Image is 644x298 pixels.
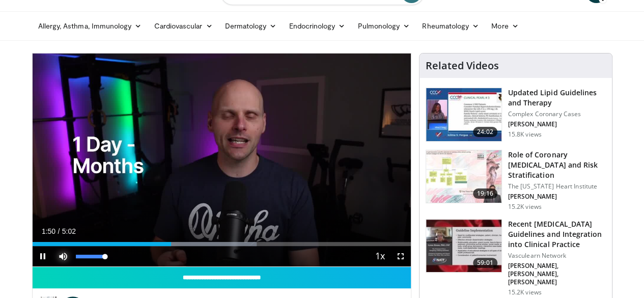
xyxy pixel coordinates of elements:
p: 15.2K views [508,288,542,296]
a: Rheumatology [416,16,485,36]
button: Playback Rate [370,246,390,266]
a: Pulmonology [351,16,416,36]
a: 19:16 Role of Coronary [MEDICAL_DATA] and Risk Stratification The [US_STATE] Heart Institute [PER... [426,150,606,211]
h4: Related Videos [426,60,499,72]
img: 1efa8c99-7b8a-4ab5-a569-1c219ae7bd2c.150x105_q85_crop-smart_upscale.jpg [426,150,501,203]
p: Vasculearn Network [508,252,606,260]
video-js: Video Player [33,53,411,267]
div: Volume Level [76,255,105,258]
p: The [US_STATE] Heart Institute [508,182,606,191]
a: Cardiovascular [148,16,218,36]
img: 87825f19-cf4c-4b91-bba1-ce218758c6bb.150x105_q85_crop-smart_upscale.jpg [426,220,501,273]
span: 19:16 [473,188,497,199]
p: [PERSON_NAME] [508,193,606,201]
a: Endocrinology [283,16,351,36]
span: 24:02 [473,127,497,137]
p: Complex Coronary Cases [508,110,606,118]
button: Mute [53,246,73,266]
span: 5:02 [62,227,76,235]
h3: Role of Coronary [MEDICAL_DATA] and Risk Stratification [508,150,606,180]
a: 24:02 Updated Lipid Guidelines and Therapy Complex Coronary Cases [PERSON_NAME] 15.8K views [426,88,606,142]
button: Fullscreen [390,246,411,266]
h3: Recent [MEDICAL_DATA] Guidelines and Integration into Clinical Practice [508,219,606,250]
span: 59:01 [473,258,497,268]
a: Dermatology [219,16,283,36]
span: / [58,227,60,235]
p: 15.2K views [508,203,542,211]
img: 77f671eb-9394-4acc-bc78-a9f077f94e00.150x105_q85_crop-smart_upscale.jpg [426,88,501,141]
p: [PERSON_NAME] [508,120,606,128]
p: [PERSON_NAME], [PERSON_NAME], [PERSON_NAME] [508,262,606,286]
a: 59:01 Recent [MEDICAL_DATA] Guidelines and Integration into Clinical Practice Vasculearn Network ... [426,219,606,296]
a: More [485,16,524,36]
a: Allergy, Asthma, Immunology [32,16,148,36]
span: 1:50 [42,227,55,235]
p: 15.8K views [508,130,542,139]
h3: Updated Lipid Guidelines and Therapy [508,88,606,108]
button: Pause [33,246,53,266]
div: Progress Bar [33,242,411,246]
